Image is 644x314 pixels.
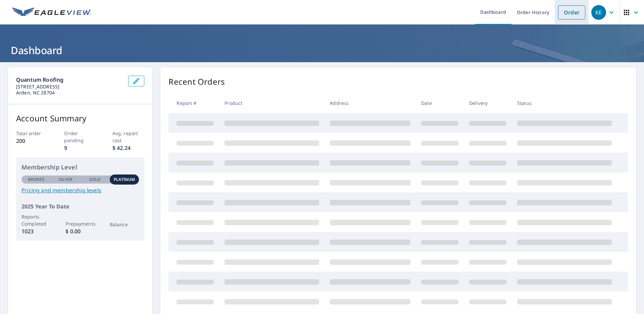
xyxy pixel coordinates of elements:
[21,213,51,227] p: Reports Completed
[16,76,123,84] p: Quantum Roofing
[464,93,512,113] th: Delivery
[325,93,416,113] th: Address
[110,221,139,228] p: Balance
[21,186,139,194] a: Pricing and membership levels
[59,176,73,183] p: Silver
[16,130,48,137] p: Total order
[16,137,48,145] p: 200
[89,176,101,183] p: Gold
[16,112,144,124] p: Account Summary
[112,130,145,144] p: Avg. report cost
[12,7,91,17] img: EV Logo
[65,220,95,227] p: Prepayments
[21,202,139,210] p: 2025 Year To Date
[168,76,225,88] p: Recent Orders
[512,93,617,113] th: Status
[168,93,219,113] th: Report #
[21,163,139,172] p: Membership Level
[219,93,325,113] th: Product
[416,93,464,113] th: Date
[28,176,45,183] p: Bronze
[65,227,95,235] p: $ 0.00
[114,176,135,183] p: Platinum
[21,227,51,235] p: 1023
[64,130,96,144] p: Order pending
[8,43,636,57] h1: Dashboard
[16,84,123,90] p: [STREET_ADDRESS]
[591,5,606,20] div: KE
[112,144,145,152] p: $ 42.24
[558,5,585,19] a: Order
[16,90,123,96] p: Arden, NC 28704
[64,144,96,152] p: 9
